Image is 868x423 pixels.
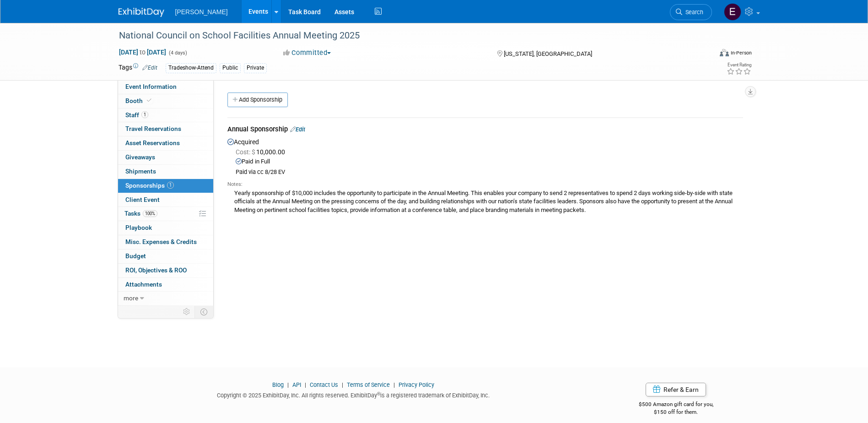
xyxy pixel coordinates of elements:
a: Client Event [118,193,213,207]
td: Toggle Event Tabs [194,306,213,318]
div: Yearly sponsorship of $10,000 includes the opportunity to participate in the Annual Meeting. This... [227,188,743,215]
div: Private [244,63,267,73]
span: to [138,49,147,56]
a: Playbook [118,221,213,235]
div: $150 off for them. [602,408,750,416]
div: $500 Amazon gift card for you, [602,395,750,416]
a: ROI, Objectives & ROO [118,264,213,277]
span: Giveaways [125,153,155,161]
a: Asset Reservations [118,136,213,150]
a: Misc. Expenses & Credits [118,235,213,249]
div: In-Person [730,49,752,56]
a: Giveaways [118,151,213,164]
a: Shipments [118,165,213,179]
button: Committed [280,48,334,58]
span: Client Event [125,196,160,203]
div: National Council on School Facilities Annual Meeting 2025 [116,27,698,44]
span: Staff [125,111,148,119]
span: | [302,381,308,388]
a: Blog [272,381,284,388]
span: 1 [167,182,174,189]
div: Public [220,63,241,73]
span: Shipments [125,168,156,175]
a: Privacy Policy [399,381,434,388]
span: | [285,381,291,388]
span: [PERSON_NAME] [175,8,228,16]
a: Search [670,4,712,20]
td: Tags [119,63,157,73]
span: [DATE] [DATE] [119,48,167,56]
sup: ® [377,391,380,396]
a: more [118,292,213,305]
span: | [340,381,345,388]
span: Asset Reservations [125,139,180,146]
a: Event Information [118,80,213,94]
span: Tasks [124,210,157,217]
div: Tradeshow-Attend [166,63,216,73]
span: Cost: $ [236,148,256,156]
a: Booth [118,94,213,108]
a: Tasks100% [118,207,213,221]
a: Budget [118,249,213,263]
span: Budget [125,252,146,260]
div: Paid via cc 8/28 EV [236,168,743,176]
a: Attachments [118,278,213,292]
a: Add Sponsorship [227,92,288,107]
span: more [124,294,138,302]
span: Travel Reservations [125,125,181,132]
span: Sponsorships [125,182,174,189]
div: Acquired [227,136,743,217]
a: Edit [290,126,305,133]
div: Event Rating [727,63,751,67]
span: [US_STATE], [GEOGRAPHIC_DATA] [504,50,592,57]
a: Contact Us [310,381,338,388]
div: Copyright © 2025 ExhibitDay, Inc. All rights reserved. ExhibitDay is a registered trademark of Ex... [119,389,589,400]
span: Booth [125,97,153,104]
a: Refer & Earn [646,383,706,396]
div: Annual Sponsorship [227,125,743,136]
div: Event Format [658,48,752,61]
img: Format-Inperson.png [720,49,729,56]
td: Personalize Event Tab Strip [179,306,195,318]
a: Edit [142,65,157,71]
a: Staff1 [118,108,213,122]
div: Paid in Full [236,157,743,166]
span: | [391,381,397,388]
span: Search [682,9,703,16]
span: Misc. Expenses & Credits [125,238,197,245]
span: Event Information [125,83,177,90]
div: Notes: [227,181,743,188]
span: Playbook [125,224,152,231]
span: ROI, Objectives & ROO [125,266,187,274]
span: 10,000.00 [236,148,289,156]
span: (4 days) [168,50,187,56]
img: ExhibitDay [119,8,164,17]
i: Booth reservation complete [147,98,151,103]
span: 1 [141,111,148,118]
a: Terms of Service [347,381,390,388]
a: Travel Reservations [118,122,213,136]
a: Sponsorships1 [118,179,213,193]
a: API [292,381,301,388]
span: 100% [143,210,157,217]
img: Emy Volk [724,3,741,21]
span: Attachments [125,281,162,288]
